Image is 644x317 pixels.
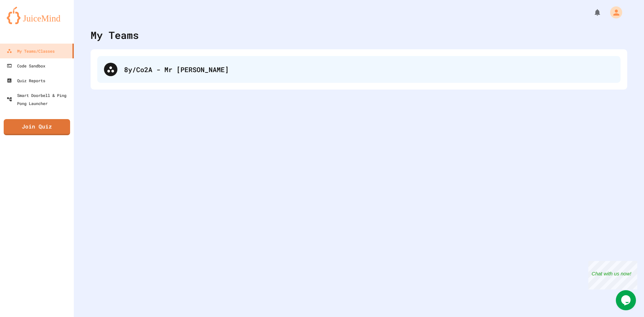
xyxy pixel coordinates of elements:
div: My Teams [91,28,139,43]
iframe: chat widget [588,261,637,289]
div: 8y/Co2A - Mr [PERSON_NAME] [97,56,621,83]
a: Join Quiz [4,119,70,135]
div: My Teams/Classes [7,47,55,55]
div: Smart Doorbell & Ping Pong Launcher [7,91,71,107]
div: My Notifications [581,7,603,18]
img: logo-orange.svg [7,7,67,24]
div: My Account [603,5,624,20]
div: Quiz Reports [7,76,45,85]
div: 8y/Co2A - Mr [PERSON_NAME] [124,64,614,74]
iframe: chat widget [616,290,637,310]
div: Code Sandbox [7,62,45,70]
